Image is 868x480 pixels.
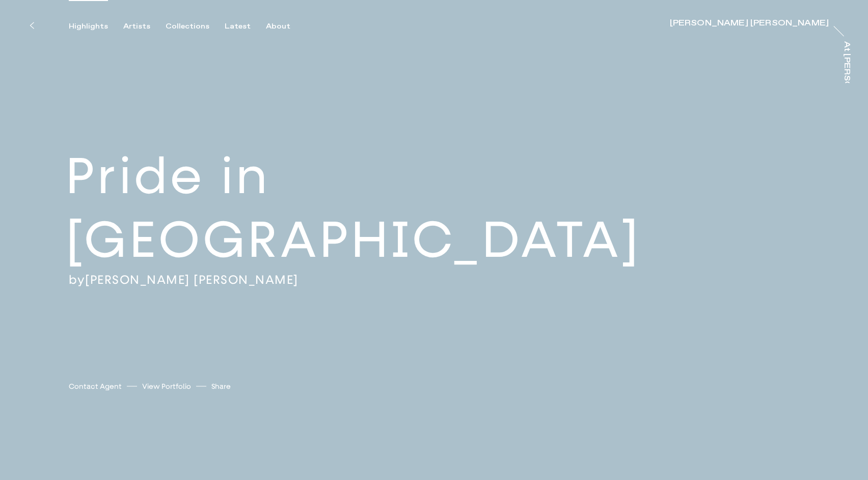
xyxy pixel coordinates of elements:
[69,22,123,31] button: Highlights
[123,22,150,31] div: Artists
[166,22,209,31] div: Collections
[69,272,85,287] span: by
[225,22,266,31] button: Latest
[69,381,122,392] a: Contact Agent
[211,380,231,393] button: Share
[142,381,191,392] a: View Portfolio
[123,22,166,31] button: Artists
[66,145,868,272] h2: Pride in [GEOGRAPHIC_DATA]
[225,22,251,31] div: Latest
[166,22,225,31] button: Collections
[840,41,851,83] a: At [PERSON_NAME]
[69,22,108,31] div: Highlights
[266,22,290,31] div: About
[670,19,829,30] a: [PERSON_NAME] [PERSON_NAME]
[85,272,299,287] a: [PERSON_NAME] [PERSON_NAME]
[843,41,851,132] div: At [PERSON_NAME]
[266,22,306,31] button: About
